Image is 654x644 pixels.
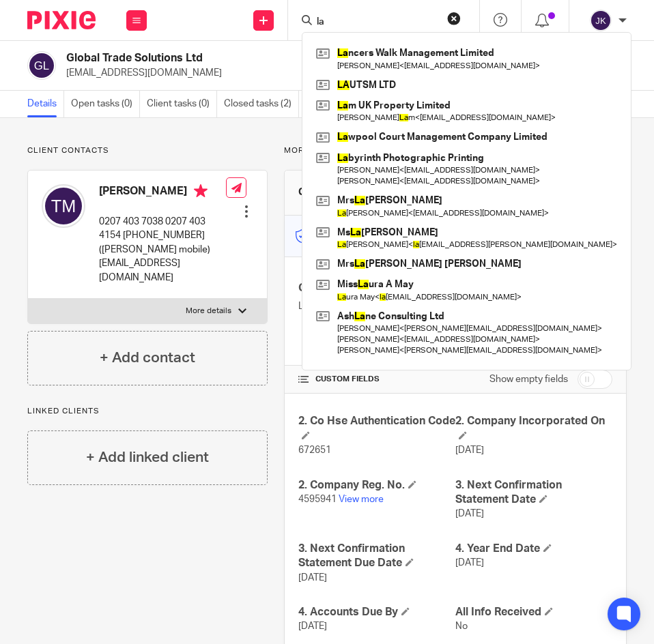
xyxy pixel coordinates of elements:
h4: 2. Co Hse Authentication Code [298,414,455,443]
h4: 4. Accounts Due By [298,605,455,619]
p: Client contacts [27,145,268,156]
button: Clear [447,12,461,25]
h4: 4. Year End Date [455,542,612,556]
h4: 2. Company Reg. No. [298,478,455,493]
img: svg%3E [42,184,85,228]
a: Open tasks (0) [71,91,140,117]
a: Details [27,91,64,117]
p: Limited Company [298,299,455,313]
span: 4595941 [298,495,337,504]
span: No [455,621,468,631]
p: Master code for secure communications and files [295,222,469,250]
span: [DATE] [298,621,327,631]
img: svg%3E [590,10,612,31]
h3: Client manager [298,186,367,199]
h2: Global Trade Solutions Ltd [66,51,366,65]
span: 672651 [298,445,331,455]
h4: [PERSON_NAME] [99,184,226,201]
h4: + Add contact [100,347,195,368]
img: Pixie [27,11,96,29]
a: Closed tasks (2) [224,91,299,117]
span: [DATE] [455,558,484,568]
h4: All Info Received [455,605,612,619]
p: More details [186,306,231,317]
span: [DATE] [455,509,484,518]
h4: + Add linked client [86,447,209,468]
h4: 2. Company Incorporated On [455,414,612,443]
p: [EMAIL_ADDRESS][DOMAIN_NAME] [99,257,226,284]
input: Search [315,16,438,29]
i: Primary [194,184,208,198]
span: [DATE] [455,445,484,455]
h4: 3. Next Confirmation Statement Date [455,478,612,508]
img: svg%3E [27,51,56,80]
p: [EMAIL_ADDRESS][DOMAIN_NAME] [66,66,441,80]
label: Show empty fields [489,372,568,386]
p: 0207 403 7038 0207 403 4154 [PHONE_NUMBER] ([PERSON_NAME] mobile) [99,215,226,257]
h4: CUSTOM FIELDS [298,374,455,385]
p: Linked clients [27,406,268,417]
h4: Client type [298,281,455,295]
span: [DATE] [298,573,327,583]
a: View more [339,495,384,504]
a: Client tasks (0) [147,91,217,117]
h4: 3. Next Confirmation Statement Due Date [298,542,455,571]
p: More details [284,145,627,156]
